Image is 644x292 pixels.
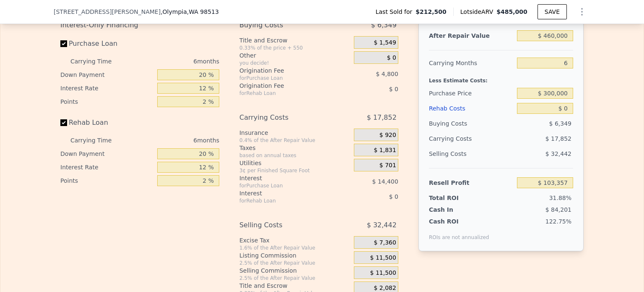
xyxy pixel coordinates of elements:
div: for Rehab Loan [239,197,333,204]
div: Points [60,174,154,187]
span: $ 6,349 [371,18,397,33]
div: Interest [239,174,333,182]
div: 2.5% of the After Repair Value [239,260,351,266]
div: Origination Fee [239,66,333,75]
div: based on annual taxes [239,152,351,159]
span: $ 7,360 [374,239,396,247]
div: Down Payment [60,147,154,160]
div: Cash In [429,205,481,214]
span: , Olympia [161,8,219,16]
div: Less Estimate Costs: [429,71,573,86]
div: for Purchase Loan [239,182,333,189]
div: Cash ROI [429,217,489,226]
span: $ 32,442 [367,218,397,233]
div: 1.6% of the After Repair Value [239,245,351,251]
div: you decide! [239,60,351,66]
span: $ 701 [379,162,396,169]
span: [STREET_ADDRESS][PERSON_NAME] [54,8,161,16]
div: Excise Tax [239,236,351,245]
button: SAVE [538,4,567,19]
span: $ 6,349 [549,120,571,127]
div: Title and Escrow [239,36,351,45]
span: $ 1,831 [374,147,396,154]
div: 0.4% of the After Repair Value [239,137,351,144]
span: Lotside ARV [460,8,496,16]
span: $ 0 [389,193,398,200]
div: Buying Costs [429,116,514,131]
div: for Purchase Loan [239,75,333,82]
span: $ 84,201 [545,206,571,213]
div: Rehab Costs [429,101,514,116]
span: , WA 98513 [187,8,219,15]
div: Purchase Price [429,86,514,101]
div: 0.33% of the price + 550 [239,45,351,51]
div: Buying Costs [239,18,333,33]
div: Carrying Time [70,134,125,147]
div: Selling Costs [429,146,514,161]
span: $ 17,852 [367,110,397,125]
div: Down Payment [60,68,154,82]
div: for Rehab Loan [239,90,333,97]
div: Origination Fee [239,82,333,90]
span: $ 0 [389,86,398,92]
div: 3¢ per Finished Square Foot [239,167,351,174]
span: $ 11,500 [370,254,396,262]
div: Carrying Time [70,55,125,68]
span: $212,500 [415,8,447,16]
div: Total ROI [429,194,481,202]
div: Interest Rate [60,82,154,95]
div: After Repair Value [429,28,514,43]
label: Rehab Loan [60,115,154,130]
div: Carrying Months [429,55,514,71]
span: $ 17,852 [545,135,571,142]
span: Last Sold for [376,8,416,16]
span: $ 11,500 [370,269,396,277]
div: Other [239,51,351,60]
span: $ 1,549 [374,39,396,47]
span: $ 32,442 [545,150,571,157]
div: Selling Costs [239,218,333,233]
div: Interest Rate [60,160,154,174]
span: $ 0 [387,54,396,62]
div: Carrying Costs [429,131,481,146]
span: $ 14,400 [372,178,398,185]
span: 122.75% [545,218,571,225]
div: 6 months [128,55,219,68]
span: $ 2,082 [374,284,396,292]
div: Interest-Only Financing [60,18,219,33]
input: Purchase Loan [60,40,67,47]
span: 31.88% [549,195,571,201]
span: $ 4,800 [376,71,398,77]
button: Show Options [574,3,590,20]
div: Title and Escrow [239,281,351,290]
div: Insurance [239,129,351,137]
input: Rehab Loan [60,119,67,126]
div: Resell Profit [429,175,514,190]
div: Selling Commission [239,266,351,275]
div: Carrying Costs [239,110,333,125]
div: Listing Commission [239,251,351,260]
div: Interest [239,189,333,197]
div: 2.5% of the After Repair Value [239,275,351,281]
div: Taxes [239,144,351,152]
span: $485,000 [496,8,527,15]
label: Purchase Loan [60,36,154,51]
div: Points [60,95,154,108]
div: 6 months [128,134,219,147]
div: ROIs are not annualized [429,226,489,241]
span: $ 920 [379,132,396,139]
div: Utilities [239,159,351,167]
